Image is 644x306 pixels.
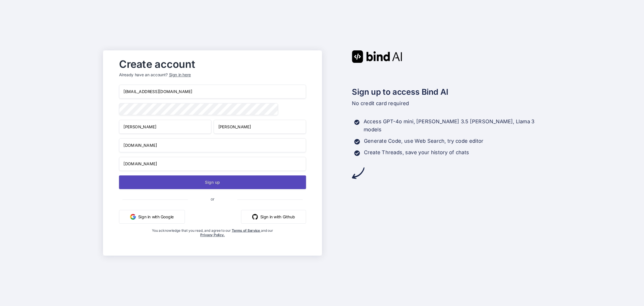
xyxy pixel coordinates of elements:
[119,210,185,224] button: Sign in with Google
[119,157,306,171] input: Company website
[252,214,258,220] img: github
[188,192,237,206] span: or
[200,233,225,237] a: Privacy Policy.
[352,99,541,107] p: No credit card required
[232,228,261,232] a: Terms of Service
[352,50,402,63] img: Bind AI logo
[364,118,541,134] p: Access GPT-4o mini, [PERSON_NAME] 3.5 [PERSON_NAME], Llama 3 models
[119,175,306,189] button: Sign up
[214,120,306,134] input: Last Name
[241,210,306,224] button: Sign in with Github
[352,86,541,98] h2: Sign up to access Bind AI
[119,120,211,134] input: First Name
[130,214,136,220] img: google
[364,148,469,157] p: Create Threads, save your history of chats
[119,85,306,99] input: Email
[364,137,483,145] p: Generate Code, use Web Search, try code editor
[150,228,275,251] div: You acknowledge that you read, and agree to our and our
[119,72,306,78] p: Already have an account?
[169,72,191,78] div: Sign in here
[119,59,306,69] h2: Create account
[119,138,306,152] input: Your company name
[352,167,364,179] img: arrow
